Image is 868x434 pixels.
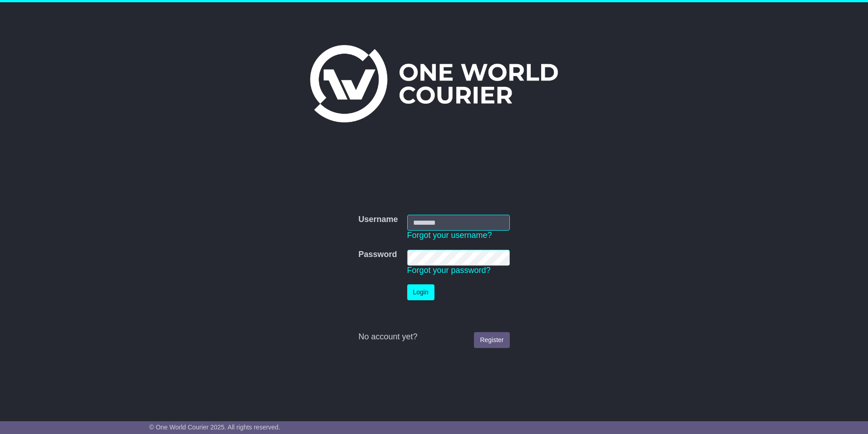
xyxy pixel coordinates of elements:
img: One World [310,45,558,122]
a: Forgot your username? [407,231,492,240]
button: Login [407,284,434,300]
label: Password [358,250,397,260]
span: © One World Courier 2025. All rights reserved. [149,424,281,431]
label: Username [358,215,398,225]
a: Forgot your password? [407,266,491,275]
a: Register [474,332,509,348]
div: No account yet? [358,332,509,342]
